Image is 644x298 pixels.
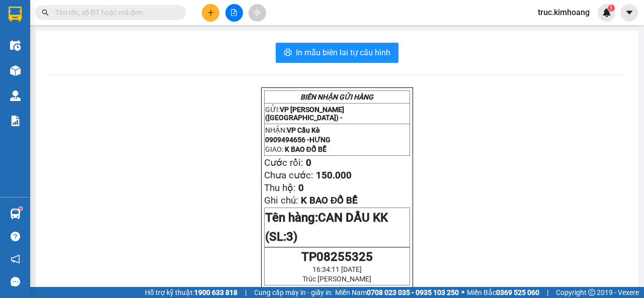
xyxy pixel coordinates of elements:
img: warehouse-icon [10,90,21,101]
span: Hỗ trợ kỹ thuật: [145,287,237,298]
strong: 1900 633 818 [194,288,237,296]
span: plus [207,9,214,16]
span: Ghi chú: [264,195,298,206]
span: truc.kimhoang [530,6,598,19]
span: ⚪️ [461,290,464,294]
button: aim [249,4,266,22]
span: aim [254,9,261,16]
img: icon-new-feature [602,8,611,17]
span: GIAO: [265,145,327,153]
span: 0 [306,157,311,168]
button: file-add [225,4,243,22]
img: warehouse-icon [10,65,21,76]
span: Cung cấp máy in - giấy in: [254,287,333,298]
span: Miền Bắc [467,287,539,298]
span: K BAO ĐỔ BỂ [301,195,358,206]
sup: 1 [608,5,615,12]
span: VP Cầu Kè [287,126,320,134]
span: 150.000 [316,170,352,181]
span: 3) [286,230,297,244]
input: Tìm tên, số ĐT hoặc mã đơn [55,7,174,18]
span: VP [PERSON_NAME] ([GEOGRAPHIC_DATA]) - [265,106,344,122]
span: Chưa cước: [264,170,313,181]
img: warehouse-icon [10,40,21,51]
span: file-add [230,9,237,16]
span: Tên hàng: [265,211,388,244]
span: printer [284,48,292,58]
img: logo-vxr [9,7,22,22]
span: copyright [588,289,595,296]
span: caret-down [625,8,634,17]
button: printerIn mẫu biên lai tự cấu hình [276,43,398,63]
span: In mẫu biên lai tự cấu hình [296,46,390,59]
strong: 0369 525 060 [496,288,539,296]
span: 0909494656 - [265,136,331,144]
span: CAN DẦU KK (SL: [265,211,388,244]
span: K BAO ĐỔ BỂ [285,145,327,153]
span: 16:34:11 [DATE] [312,265,362,273]
sup: 1 [19,207,22,210]
span: message [11,277,20,286]
span: question-circle [11,232,20,241]
span: 0 [298,182,304,193]
span: 1 [609,5,613,12]
span: Cước rồi: [264,157,303,168]
span: search [42,9,49,16]
span: | [245,287,247,298]
span: notification [11,254,20,264]
strong: 0708 023 035 - 0935 103 250 [367,288,459,296]
strong: BIÊN NHẬN GỬI HÀNG [300,93,373,101]
span: Trúc [PERSON_NAME] [302,275,371,283]
p: GỬI: [265,106,409,122]
span: HƯNG [309,136,331,144]
span: Miền Nam [335,287,459,298]
img: solution-icon [10,116,21,126]
span: TP08255325 [301,250,373,264]
button: caret-down [620,4,638,22]
p: NHẬN: [265,126,409,134]
button: plus [202,4,219,22]
img: warehouse-icon [10,209,21,219]
span: | [547,287,548,298]
span: Thu hộ: [264,182,296,193]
